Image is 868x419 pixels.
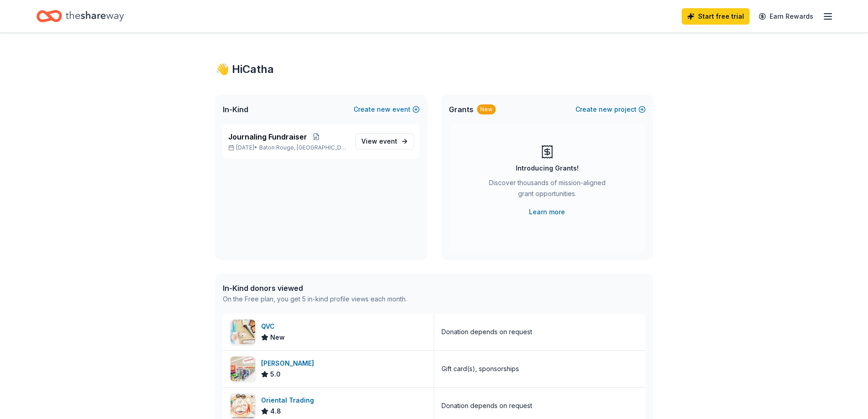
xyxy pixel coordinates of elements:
a: Start free trial [682,8,750,25]
p: [DATE] • [228,144,348,151]
div: 👋 Hi Catha [216,62,653,77]
span: Baton Rouge, [GEOGRAPHIC_DATA] [259,144,348,151]
div: [PERSON_NAME] [261,358,318,369]
a: Learn more [529,207,565,217]
span: new [377,104,390,115]
div: Donation depends on request [442,400,532,411]
span: Journaling Fundraiser [228,131,307,142]
button: Createnewproject [575,104,646,115]
a: View event [355,133,414,150]
span: New [270,332,285,343]
img: Image for Oriental Trading [231,393,255,418]
a: Home [36,5,124,27]
div: In-Kind donors viewed [223,283,407,294]
div: New [477,104,496,114]
div: QVC [261,321,285,332]
span: Grants [449,104,473,115]
span: 4.8 [270,406,281,417]
span: View [361,136,397,147]
span: event [379,137,397,145]
div: Introducing Grants! [516,163,579,174]
span: 5.0 [270,369,281,380]
img: Image for Winn-Dixie [231,357,255,381]
img: Image for QVC [231,320,255,344]
div: Donation depends on request [442,326,532,337]
div: On the Free plan, you get 5 in-kind profile views each month. [223,294,407,305]
div: Oriental Trading [261,395,318,406]
span: new [599,104,612,115]
div: Gift card(s), sponsorships [442,363,519,374]
button: Createnewevent [354,104,420,115]
span: In-Kind [223,104,248,115]
div: Discover thousands of mission-aligned grant opportunities. [485,177,609,203]
a: Earn Rewards [753,8,819,25]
